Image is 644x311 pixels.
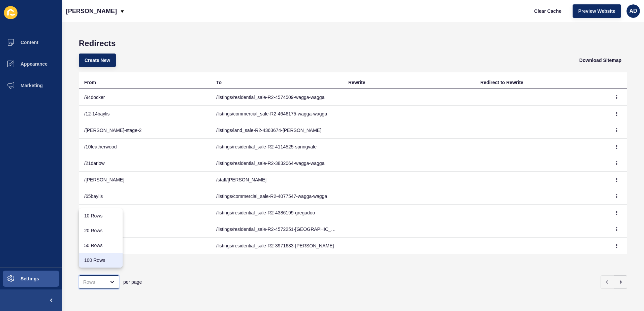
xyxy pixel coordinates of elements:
td: /listings/residential_sale-R2-4574509-wagga-wagga [211,89,343,106]
span: Create New [85,57,110,64]
button: Clear Cache [528,4,567,18]
div: 10 Rows [84,212,117,219]
span: AD [629,8,637,14]
td: /listings/residential_sale-R2-3971633-[PERSON_NAME] [211,238,343,254]
td: /listings/commercial_sale-R2-4646175-wagga-wagga [211,106,343,122]
td: /staff/[PERSON_NAME] [211,172,343,188]
td: /94docker [79,89,211,106]
td: /listings/commercial_sale-R2-4077547-wagga-wagga [211,188,343,205]
button: Preview Website [573,4,621,18]
button: Create New [79,54,116,67]
td: /listings/residential_sale-R2-4114525-springvale [211,139,343,155]
td: /[PERSON_NAME] [79,172,211,188]
div: Redirect to Rewrite [480,79,523,86]
td: /listings/residential_sale-R2-3832064-wagga-wagga [211,155,343,172]
td: /listings/residential_sale-R2-4572251-[GEOGRAPHIC_DATA] [211,221,343,238]
h1: Redirects [79,39,627,48]
div: From [84,79,96,86]
td: /[PERSON_NAME]-stage-2 [79,122,211,139]
div: To [216,79,222,86]
span: per page [123,279,142,285]
td: /10featherwood [79,139,211,155]
div: 20 Rows [84,227,117,234]
div: 100 Rows [84,257,117,264]
span: Clear Cache [534,8,561,14]
td: /21darlow [79,155,211,172]
td: /11hollows [79,238,211,254]
button: Download Sitemap [574,54,627,67]
td: /190butterbush [79,205,211,221]
div: Rewrite [348,79,365,86]
span: Download Sitemap [579,57,621,64]
span: Preview Website [578,8,615,14]
td: /12-14baylis [79,106,211,122]
td: /65baylis [79,188,211,205]
td: /listings/land_sale-R2-4363674-[PERSON_NAME] [211,122,343,139]
p: [PERSON_NAME] [66,3,117,20]
td: /listings/residential_sale-R2-4386199-gregadoo [211,205,343,221]
div: 50 Rows [84,242,117,249]
td: /4hurd [79,221,211,238]
div: close menu [79,275,119,289]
